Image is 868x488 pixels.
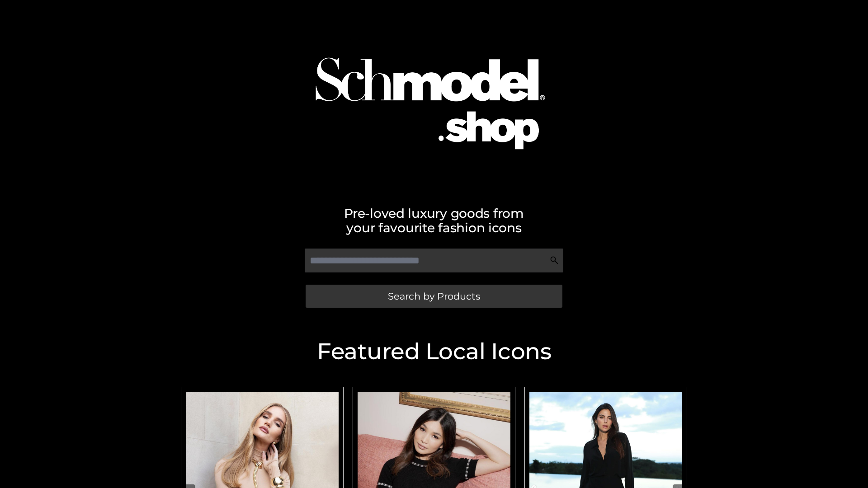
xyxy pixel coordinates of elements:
span: Search by Products [388,291,480,301]
a: Search by Products [306,285,562,308]
h2: Pre-loved luxury goods from your favourite fashion icons [176,206,692,235]
img: Search Icon [550,256,559,265]
h2: Featured Local Icons​ [176,340,692,363]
